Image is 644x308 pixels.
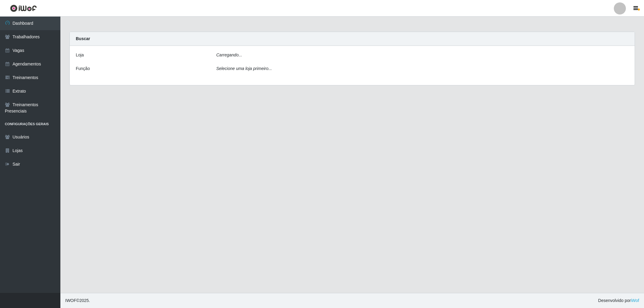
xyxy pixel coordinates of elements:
i: Carregando... [216,52,242,57]
span: © 2025 . [65,297,90,304]
span: IWOF [65,298,76,303]
label: Loja [76,52,84,58]
img: CoreUI Logo [10,5,37,12]
a: iWof [631,298,639,303]
label: Função [76,65,90,72]
span: Desenvolvido por [598,297,639,304]
strong: Buscar [76,36,90,41]
i: Selecione uma loja primeiro... [216,66,272,71]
